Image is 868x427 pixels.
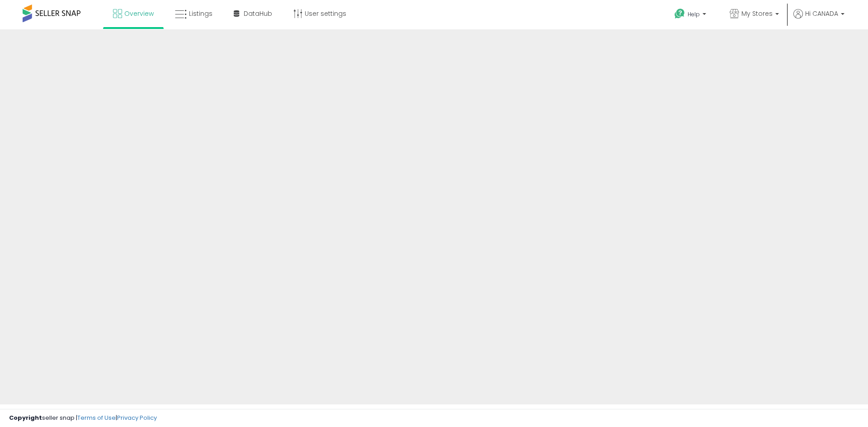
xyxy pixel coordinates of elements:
span: Help [688,10,700,18]
span: My Stores [741,9,773,18]
a: Hi CANADA [793,9,844,29]
span: Hi CANADA [805,9,838,18]
i: Get Help [674,8,685,19]
span: DataHub [244,9,272,18]
span: Overview [124,9,154,18]
a: Help [667,1,715,29]
span: Listings [189,9,212,18]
